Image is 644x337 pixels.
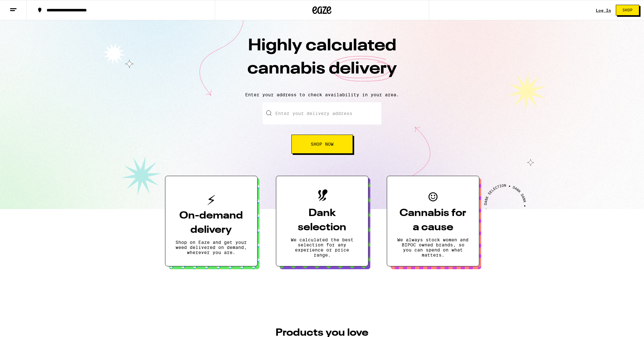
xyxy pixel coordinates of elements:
h1: Highly calculated cannabis delivery [211,35,433,87]
a: Log In [596,8,611,12]
h3: Dank selection [286,206,358,235]
input: Enter your delivery address [263,102,381,124]
button: On-demand deliveryShop on Eaze and get your weed delivered on demand, wherever you are. [165,176,258,266]
h3: On-demand delivery [175,209,247,237]
p: We always stock women and BIPOC owned brands, so you can spend on what matters. [397,237,469,258]
button: Shop [616,5,639,16]
span: Shop [622,8,633,12]
button: Cannabis for a causeWe always stock women and BIPOC owned brands, so you can spend on what matters. [387,176,479,266]
h3: Cannabis for a cause [397,206,469,235]
p: Enter your address to check availability in your area. [6,92,638,97]
a: Shop [611,5,644,16]
button: Dank selectionWe calculated the best selection for any experience or price range. [276,176,368,266]
p: We calculated the best selection for any experience or price range. [286,237,358,258]
span: Shop Now [311,142,334,146]
button: Shop Now [291,135,353,154]
p: Shop on Eaze and get your weed delivered on demand, wherever you are. [175,240,247,255]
